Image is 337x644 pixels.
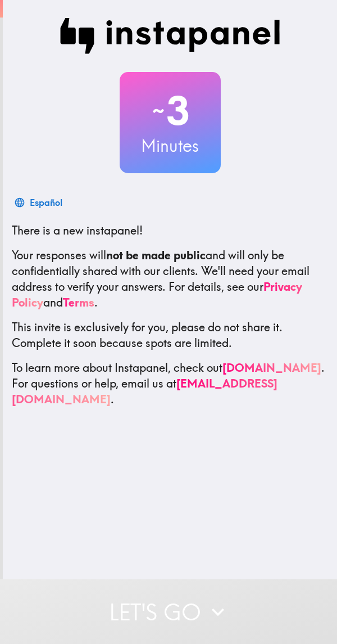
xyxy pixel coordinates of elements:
[12,360,328,407] p: To learn more about Instapanel, check out . For questions or help, email us at .
[30,195,62,210] div: Español
[12,247,328,310] p: Your responses will and will only be confidentially shared with our clients. We'll need your emai...
[151,94,166,128] span: ~
[120,134,221,157] h3: Minutes
[12,376,277,406] a: [EMAIL_ADDRESS][DOMAIN_NAME]
[106,248,206,262] b: not be made public
[12,280,302,309] a: Privacy Policy
[12,191,67,214] button: Español
[120,88,221,134] h2: 3
[12,223,143,237] span: There is a new instapanel!
[63,295,94,309] a: Terms
[222,361,321,375] a: [DOMAIN_NAME]
[12,319,328,351] p: This invite is exclusively for you, please do not share it. Complete it soon because spots are li...
[60,18,280,54] img: Instapanel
